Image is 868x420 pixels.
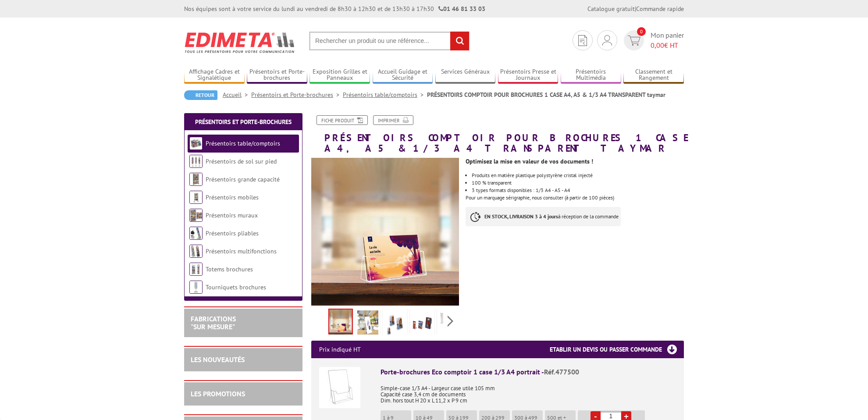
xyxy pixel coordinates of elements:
img: porte_brochures_eco_comptoir_1case_a4_a5_13a4_portrait__477500_474900_477000_mise_en_scene.jpg [357,310,378,338]
a: Présentoirs grande capacité [206,175,280,183]
a: Présentoirs multifonctions [206,247,277,255]
a: Exposition Grilles et Panneaux [309,68,370,82]
img: devis rapide [602,35,612,46]
div: | [587,4,684,13]
img: Présentoirs pliables [189,227,203,240]
img: presentoir_porte_brochures_flyers_comptoir_1case_a4_a5_13a_transparent__taymar_477500_474900_4770... [311,158,459,306]
input: rechercher [450,32,469,50]
img: Présentoirs grande capacité [189,173,203,186]
span: 0 [637,27,646,36]
img: Présentoirs multifonctions [189,245,203,258]
li: Produits en matière plastique polystyrène cristal injecté [472,173,684,178]
img: Présentoirs table/comptoirs [189,137,203,150]
a: LES PROMOTIONS [191,389,245,398]
span: 0,00 [651,41,664,50]
a: Retour [184,90,217,100]
a: FABRICATIONS"Sur Mesure" [191,314,236,331]
span: Réf.477500 [544,367,579,376]
li: 100 % transparent [472,180,684,185]
a: Tourniquets brochures [206,283,266,291]
span: Next [446,314,455,328]
a: Imprimer [373,115,413,125]
img: Présentoirs mobiles [189,191,203,204]
a: LES NOUVEAUTÉS [191,355,245,364]
a: Présentoirs table/comptoirs [343,91,427,99]
img: presentoirs_comptoirs_477500_1.jpg [384,310,406,338]
img: Présentoirs muraux [189,209,203,222]
p: Simple-case 1/3 A4 - Largeur case utile 105 mm Capacité case 3,4 cm de documents Dim. hors tout H... [381,379,676,404]
p: à réception de la commande [466,207,621,226]
li: 3 types formats disponibles : 1/3 A4 - A5 - A4 [472,188,684,193]
div: Nos équipes sont à votre service du lundi au vendredi de 8h30 à 12h30 et de 13h30 à 17h30 [184,4,485,13]
img: Edimeta [184,26,296,59]
a: Présentoirs de sol sur pied [206,157,277,165]
input: Rechercher un produit ou une référence... [309,32,470,50]
a: Présentoirs pliables [206,229,259,237]
a: Présentoirs mobiles [206,193,259,201]
img: devis rapide [578,35,587,46]
a: Présentoirs et Porte-brochures [251,91,343,99]
li: PRÉSENTOIRS COMPTOIR POUR BROCHURES 1 CASE A4, A5 & 1/3 A4 TRANSPARENT taymar [427,90,665,99]
a: Fiche produit [317,115,368,125]
a: Présentoirs Multimédia [561,68,621,82]
a: Affichage Cadres et Signalétique [184,68,245,82]
span: € HT [651,40,684,50]
img: Porte-brochures Eco comptoir 1 case 1/3 A4 portrait [319,367,360,408]
img: Tourniquets brochures [189,281,203,294]
img: devis rapide [628,36,640,46]
strong: EN STOCK, LIVRAISON 3 à 4 jours [484,213,558,220]
a: Présentoirs muraux [206,211,258,219]
a: Classement et Rangement [623,68,684,82]
strong: 01 46 81 33 03 [438,5,485,13]
img: Présentoirs de sol sur pied [189,155,203,168]
img: presentoir_porte_brochures_flyers_comptoir_1case_a4_a5_13a_transparent__taymar_477500_474900_4770... [329,310,352,337]
a: devis rapide 0 Mon panier 0,00€ HT [622,30,684,50]
a: Présentoirs et Porte-brochures [247,68,307,82]
a: Commande rapide [636,5,684,13]
a: Accueil Guidage et Sécurité [373,68,433,82]
a: Présentoirs table/comptoirs [206,139,280,147]
a: Accueil [223,91,251,99]
strong: Optimisez la mise en valeur de vos documents ! [466,157,593,165]
div: Pour un marquage sérigraphie, nous consulter (à partir de 100 pièces) [466,153,690,235]
a: Présentoirs Presse et Journaux [498,68,559,82]
a: Catalogue gratuit [587,5,635,13]
h3: Etablir un devis ou passer commande [550,341,684,358]
img: porte_brochures_comptoir_paysage_taymar.jpg [439,310,460,338]
div: Porte-brochures Eco comptoir 1 case 1/3 A4 portrait - [381,367,676,377]
img: Totems brochures [189,263,203,276]
img: presentoirs_comptoirs_620146.jpg [412,310,433,338]
span: Mon panier [651,30,684,50]
a: Présentoirs et Porte-brochures [195,118,292,126]
h1: PRÉSENTOIRS COMPTOIR POUR BROCHURES 1 CASE A4, A5 & 1/3 A4 TRANSPARENT taymar [305,115,690,153]
a: Totems brochures [206,265,253,273]
a: Services Généraux [435,68,496,82]
p: Prix indiqué HT [319,341,361,358]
